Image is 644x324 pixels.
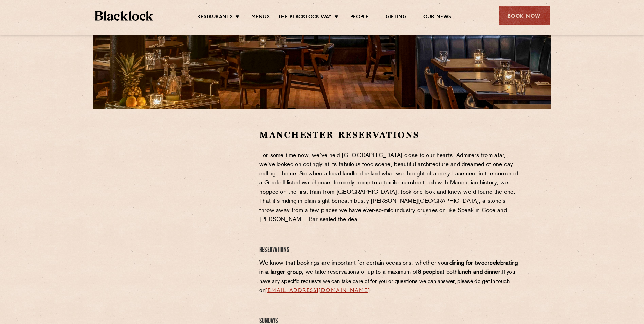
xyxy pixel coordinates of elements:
a: The Blacklock Way [278,14,332,21]
a: Restaurants [197,14,233,21]
a: Menus [251,14,270,21]
p: We know that bookings are important for certain occasions, whether your or , we take reservations... [259,259,520,295]
h4: Reservations [259,246,520,255]
a: People [350,14,369,21]
div: Book Now [499,6,550,25]
a: Gifting [386,14,406,21]
strong: dining for two [449,260,484,266]
a: [EMAIL_ADDRESS][DOMAIN_NAME] [265,288,370,293]
strong: 8 people [418,270,440,275]
span: If you have any specific requests we can take care of for you or questions we can answer, please ... [259,270,515,293]
strong: lunch and dinner [458,270,500,275]
img: BL_Textured_Logo-footer-cropped.svg [95,11,153,21]
a: Our News [423,14,452,21]
p: For some time now, we’ve held [GEOGRAPHIC_DATA] close to our hearts. Admirers from afar, we’ve lo... [259,151,520,224]
iframe: OpenTable make booking widget [149,129,225,231]
h2: Manchester Reservations [259,129,520,141]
